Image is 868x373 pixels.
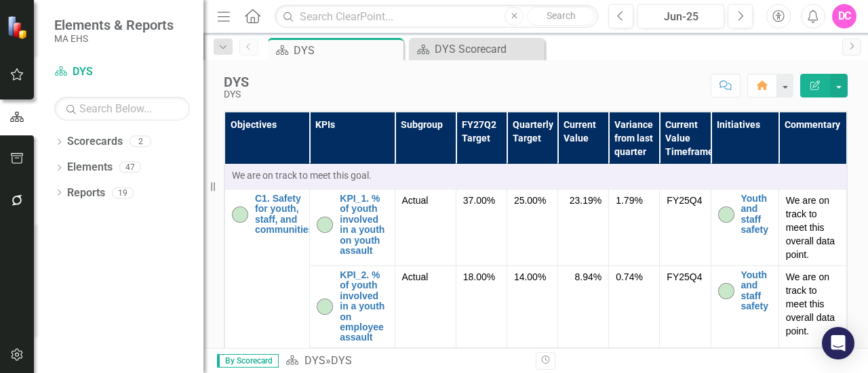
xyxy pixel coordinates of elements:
span: 0.74% [616,271,643,282]
span: Actual [402,270,449,284]
small: MA EHS [54,33,174,44]
span: Elements & Reports [54,17,174,33]
span: 18.00% [463,271,495,282]
img: ClearPoint Strategy [7,16,31,39]
img: On-track [718,206,734,223]
div: DYS Scorecard [435,41,541,58]
a: Scorecards [67,134,123,150]
img: On-track [317,299,333,315]
input: Search Below... [54,97,190,120]
a: DYS [304,354,325,367]
a: Reports [67,185,105,201]
span: Search [547,10,576,21]
span: By Scorecard [217,354,279,368]
span: 1.79% [616,195,643,206]
span: 25.00% [514,195,546,206]
a: Youth and staff safety [741,194,772,236]
input: Search ClearPoint... [275,5,598,28]
span: 23.19% [570,194,601,207]
p: We are on track to meet this goal. [232,169,840,182]
div: DYS [294,42,400,59]
td: Double-Click to Edit [558,266,609,348]
a: DYS [54,64,190,80]
div: 19 [112,187,134,198]
a: KPI_1. % of youth involved in a youth on youth assault [340,194,387,256]
td: Double-Click to Edit Right Click for Context Menu [711,190,778,266]
span: 14.00% [514,271,546,282]
div: 2 [130,136,151,148]
td: Double-Click to Edit [778,266,846,348]
span: We are on track to meet this overall data point. [786,271,835,336]
div: FY25Q4 [667,194,703,207]
div: Jun-25 [642,9,719,25]
div: 47 [119,162,141,173]
div: DYS [224,74,249,89]
a: Elements [67,160,113,175]
td: Double-Click to Edit [395,266,456,348]
button: Search [527,7,595,26]
td: Double-Click to Edit [778,190,846,266]
span: Actual [402,194,449,207]
div: Open Intercom Messenger [822,327,854,359]
img: On-track [718,283,734,299]
td: Double-Click to Edit [225,164,847,190]
div: DYS [224,89,249,100]
a: KPI_2. % of youth involved in a youth on employee assault [340,270,387,343]
span: 37.00% [463,195,495,206]
span: We are on track to meet this overall data point. [786,195,835,260]
td: Double-Click to Edit Right Click for Context Menu [310,266,395,348]
td: Double-Click to Edit [395,190,456,266]
div: DYS [331,354,352,367]
td: Double-Click to Edit Right Click for Context Menu [310,190,395,266]
div: FY25Q4 [667,270,703,284]
img: On-track [232,206,248,223]
img: On-track [317,217,333,233]
button: DC [832,4,856,28]
button: Jun-25 [637,4,724,28]
div: » [285,353,526,369]
a: C1. Safety for youth, staff, and communities [255,194,313,236]
a: Youth and staff safety [741,270,772,312]
td: Double-Click to Edit Right Click for Context Menu [711,266,778,348]
td: Double-Click to Edit [558,190,609,266]
span: 8.94% [574,270,601,284]
a: DYS Scorecard [412,41,541,58]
